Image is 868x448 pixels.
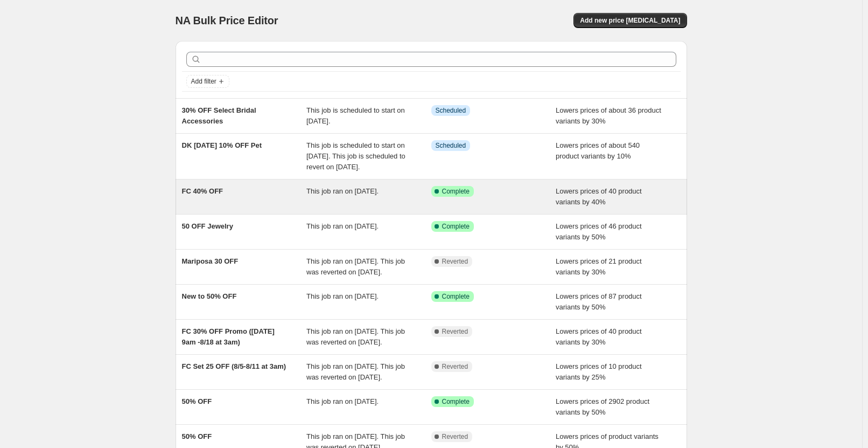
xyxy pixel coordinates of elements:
[556,187,642,206] span: Lowers prices of 40 product variants by 40%
[306,327,405,346] span: This job ran on [DATE]. This job was reverted on [DATE].
[436,106,466,115] span: Scheduled
[306,257,405,276] span: This job ran on [DATE]. This job was reverted on [DATE].
[182,106,256,125] span: 30% OFF Select Bridal Accessories
[306,362,405,381] span: This job ran on [DATE]. This job was reverted on [DATE].
[556,327,642,346] span: Lowers prices of 40 product variants by 30%
[556,106,661,125] span: Lowers prices of about 36 product variants by 30%
[182,292,237,300] span: New to 50% OFF
[442,397,470,406] span: Complete
[442,362,468,371] span: Reverted
[306,187,379,195] span: This job ran on [DATE].
[182,362,286,370] span: FC Set 25 OFF (8/5-8/11 at 3am)
[191,77,216,86] span: Add filter
[306,292,379,300] span: This job ran on [DATE].
[442,222,470,231] span: Complete
[182,141,262,149] span: DK [DATE] 10% OFF Pet
[556,397,649,416] span: Lowers prices of 2902 product variants by 50%
[556,292,642,311] span: Lowers prices of 87 product variants by 50%
[556,362,642,381] span: Lowers prices of 10 product variants by 25%
[182,397,212,405] span: 50% OFF
[182,222,233,230] span: 50 OFF Jewelry
[580,16,680,25] span: Add new price [MEDICAL_DATA]
[182,187,223,195] span: FC 40% OFF
[442,327,468,336] span: Reverted
[442,292,470,301] span: Complete
[556,222,642,241] span: Lowers prices of 46 product variants by 50%
[436,141,466,150] span: Scheduled
[182,327,275,346] span: FC 30% OFF Promo ([DATE] 9am -8/18 at 3am)
[442,187,470,196] span: Complete
[306,222,379,230] span: This job ran on [DATE].
[186,75,229,88] button: Add filter
[306,397,379,405] span: This job ran on [DATE].
[442,432,468,441] span: Reverted
[556,141,640,160] span: Lowers prices of about 540 product variants by 10%
[573,13,687,28] button: Add new price [MEDICAL_DATA]
[182,432,212,440] span: 50% OFF
[182,257,239,265] span: Mariposa 30 OFF
[306,106,405,125] span: This job is scheduled to start on [DATE].
[306,141,405,171] span: This job is scheduled to start on [DATE]. This job is scheduled to revert on [DATE].
[556,257,642,276] span: Lowers prices of 21 product variants by 30%
[442,257,468,266] span: Reverted
[176,15,278,26] span: NA Bulk Price Editor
